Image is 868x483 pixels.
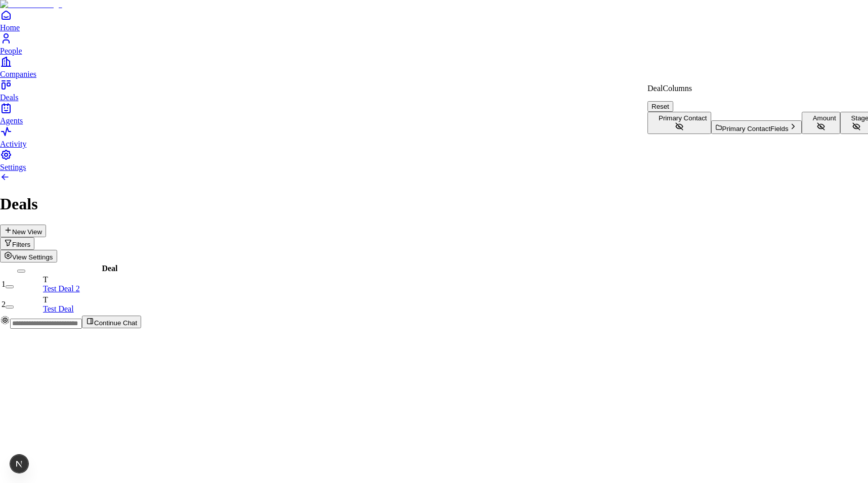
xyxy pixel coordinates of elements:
button: Reset [647,101,673,112]
button: Primary ContactFields [711,120,802,134]
button: Amount [802,112,840,134]
span: Amount [813,114,836,122]
span: Primary Contact [659,114,707,122]
button: Primary Contact [647,112,711,134]
span: Primary Contact Fields [722,125,789,133]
